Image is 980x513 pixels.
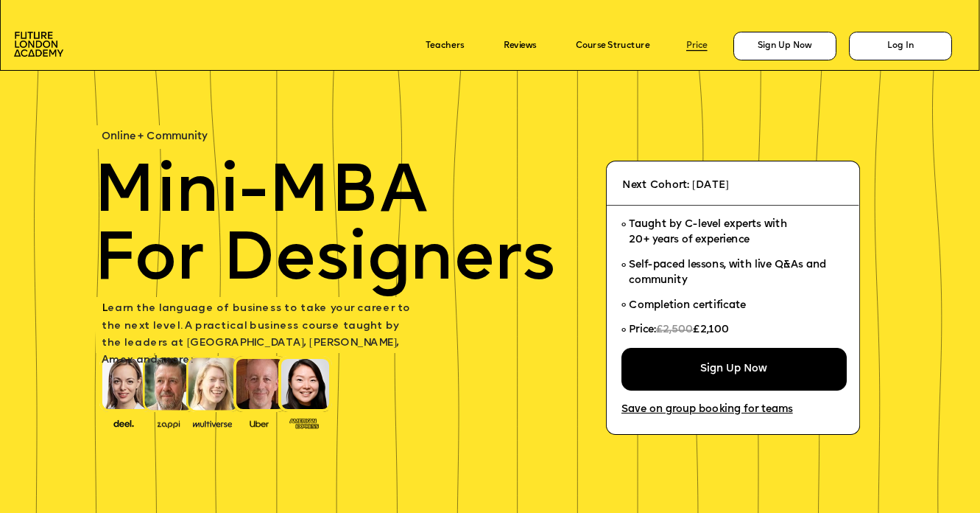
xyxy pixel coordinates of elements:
[240,418,278,428] img: image-99cff0b2-a396-4aab-8550-cf4071da2cb9.png
[149,418,188,428] img: image-b2f1584c-cbf7-4a77-bbe0-f56ae6ee31f2.png
[629,300,746,310] span: Completion certificate
[285,416,323,430] img: image-93eab660-639c-4de6-957c-4ae039a0235a.png
[504,41,536,51] a: Reviews
[629,325,655,335] span: Price:
[189,416,235,429] img: image-b7d05013-d886-4065-8d38-3eca2af40620.png
[102,304,414,366] span: earn the language of business to take your career to the next level. A practical business course ...
[102,304,107,314] span: L
[655,325,693,335] span: £2,500
[622,181,729,191] span: Next Cohort: [DATE]
[94,228,555,296] span: For Designers
[94,160,428,228] span: Mini-MBA
[102,132,208,142] span: Online + Community
[629,260,829,286] span: Self-paced lessons, with live Q&As and community
[629,220,786,245] span: Taught by C-level experts with 20+ years of experience
[14,32,63,57] img: image-aac980e9-41de-4c2d-a048-f29dd30a0068.png
[105,416,143,429] img: image-388f4489-9820-4c53-9b08-f7df0b8d4ae2.png
[693,325,729,335] span: £2,100
[576,41,649,51] a: Course Structure
[621,404,793,416] a: Save on group booking for teams
[686,41,708,51] a: Price
[426,41,464,51] a: Teachers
